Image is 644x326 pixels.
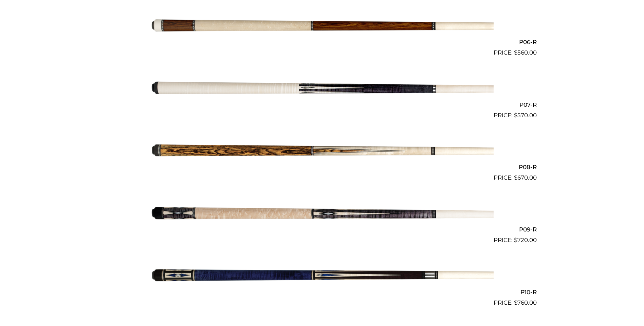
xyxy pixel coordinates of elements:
[151,185,494,242] img: P09-R
[108,60,537,120] a: P07-R $570.00
[108,223,537,236] h2: P09-R
[108,185,537,245] a: P09-R $720.00
[108,98,537,111] h2: P07-R
[108,123,537,182] a: P08-R $670.00
[151,123,494,180] img: P08-R
[514,174,517,181] span: $
[108,286,537,298] h2: P10-R
[151,247,494,304] img: P10-R
[108,161,537,174] h2: P08-R
[514,299,517,306] span: $
[514,49,517,56] span: $
[514,237,537,243] bdi: 720.00
[151,60,494,117] img: P07-R
[514,112,537,119] bdi: 570.00
[514,237,517,243] span: $
[108,247,537,307] a: P10-R $760.00
[514,174,537,181] bdi: 670.00
[514,49,537,56] bdi: 560.00
[514,112,517,119] span: $
[514,299,537,306] bdi: 760.00
[108,36,537,48] h2: P06-R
